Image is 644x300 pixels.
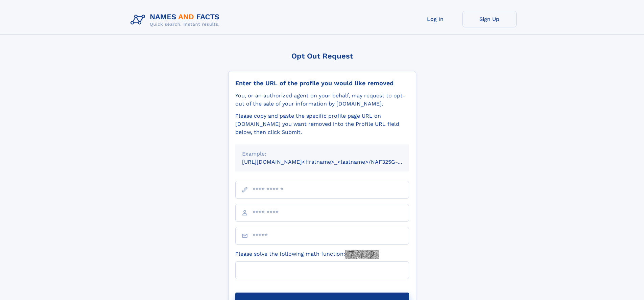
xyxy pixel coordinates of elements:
[235,79,409,87] div: Enter the URL of the profile you would like removed
[235,112,409,136] div: Please copy and paste the specific profile page URL on [DOMAIN_NAME] you want removed into the Pr...
[228,52,416,60] div: Opt Out Request
[242,159,422,165] small: [URL][DOMAIN_NAME]<firstname>_<lastname>/NAF325G-xxxxxxxx
[235,250,379,259] label: Please solve the following math function:
[242,150,402,158] div: Example:
[408,11,462,27] a: Log In
[128,11,225,29] img: Logo Names and Facts
[235,92,409,108] div: You, or an authorized agent on your behalf, may request to opt-out of the sale of your informatio...
[462,11,517,27] a: Sign Up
